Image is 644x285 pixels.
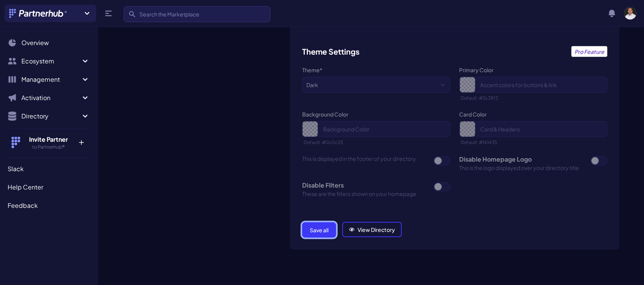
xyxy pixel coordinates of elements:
span: Feedback [8,201,38,210]
button: Management [5,72,93,87]
span: Overview [21,38,49,47]
a: Slack [5,161,93,177]
button: Directory [5,108,93,124]
a: Feedback [5,198,93,213]
input: Search the Marketplace [124,6,270,22]
span: Activation [21,93,81,102]
button: Save all [302,222,336,238]
h5: to Partnerhub® [24,144,73,150]
h4: Invite Partner [24,135,73,144]
img: Partnerhub® Logo [9,9,68,18]
a: View Directory [342,222,402,237]
a: Help Center [5,180,93,195]
span: Management [21,75,81,84]
span: Help Center [8,183,43,192]
a: Overview [5,35,93,50]
img: user photo [624,7,636,19]
button: Invite Partner to Partnerhub® + [5,128,93,156]
span: Directory [21,112,81,121]
button: Activation [5,90,93,105]
button: Ecosystem [5,53,93,69]
h3: Theme Settings [302,46,359,57]
span: Ecosystem [21,57,81,66]
span: Slack [8,164,24,173]
p: + [73,135,90,147]
a: Pro Feature [571,46,607,57]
